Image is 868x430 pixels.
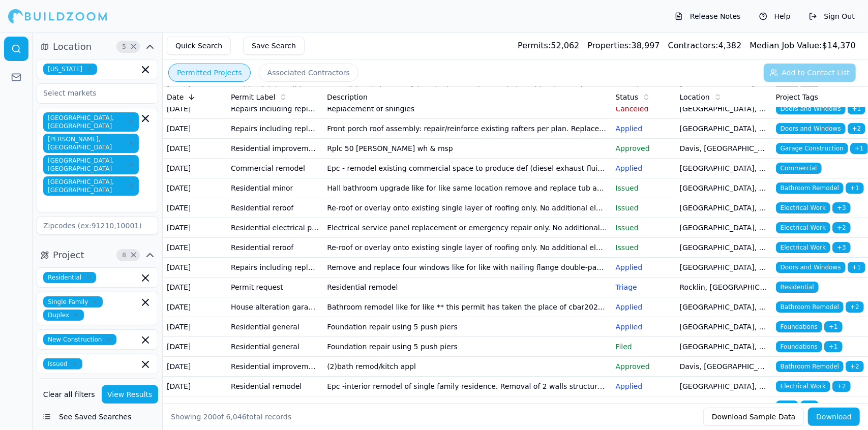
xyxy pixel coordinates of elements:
[676,238,772,258] td: [GEOGRAPHIC_DATA], [GEOGRAPHIC_DATA]
[832,242,851,253] span: + 3
[231,92,319,102] div: Permit Label
[670,8,746,24] button: Release Notes
[323,99,611,119] td: Replacement of shingles
[37,217,158,235] input: Zipcodes (ex:91210,10001)
[203,413,217,421] span: 200
[227,258,323,278] td: Repairs including replacing windows or siding fire or other repairs
[616,104,672,114] p: Canceled
[323,357,611,377] td: (2)bath remod/kitch appl
[776,361,844,372] span: Bathroom Remodel
[676,377,772,396] td: [GEOGRAPHIC_DATA], [GEOGRAPHIC_DATA]
[776,143,848,154] span: Garage Construction
[676,278,772,297] td: Rocklin, [GEOGRAPHIC_DATA]
[323,278,611,297] td: Residential remodel
[323,396,611,416] td: Detached adu 700 sf - 2 bed 1 bathroom - solar will be installed on primary dwelling
[776,103,846,114] span: Doors and Windows
[323,159,611,178] td: Epc - remodel existing commercial space to produce def (diesel exhaust fluid) including installat...
[616,143,672,153] p: Approved
[119,250,129,260] span: 8
[776,301,844,313] span: Bathroom Remodel
[832,202,851,213] span: + 3
[43,272,96,283] span: Residential
[119,42,129,52] span: 5
[323,238,611,258] td: Re-roof or overlay onto existing single layer of roofing only. No additional electrical mechanica...
[323,178,611,198] td: Hall bathroom upgrade like for like same location remove and replace tub and shower surround only...
[323,119,611,139] td: Front porch roof assembly: repair/reinforce existing rafters per plan. Replace damaged span of po...
[676,396,772,416] td: [GEOGRAPHIC_DATA], [GEOGRAPHIC_DATA]
[616,223,672,233] p: Issued
[130,44,137,49] span: Clear Location filters
[680,92,768,102] div: Location
[776,202,830,213] span: Electrical Work
[848,103,866,114] span: + 1
[588,41,632,50] span: Properties:
[227,178,323,198] td: Residential minor
[616,361,672,372] p: Approved
[676,139,772,159] td: Davis, [GEOGRAPHIC_DATA]
[227,139,323,159] td: Residential improvement w/no added area
[776,282,819,293] span: Residential
[37,247,158,263] button: Project8Clear Project filters
[676,119,772,139] td: [GEOGRAPHIC_DATA], [GEOGRAPHIC_DATA]
[227,297,323,317] td: House alteration garage conversion to living space/adu (no new sqft) kitchen/bath remodel
[776,381,830,392] span: Electrical Work
[43,112,139,132] span: [GEOGRAPHIC_DATA], [GEOGRAPHIC_DATA]
[668,40,742,52] div: 4,382
[776,163,822,174] span: Commercial
[676,218,772,238] td: [GEOGRAPHIC_DATA], [GEOGRAPHIC_DATA]
[323,337,611,357] td: Foundation repair using 5 push piers
[703,408,804,426] button: Download Sample Data
[41,385,98,404] button: Clear all filters
[518,41,551,50] span: Permits:
[616,322,672,332] p: Applied
[163,119,227,139] td: [DATE]
[163,178,227,198] td: [DATE]
[226,413,247,421] span: 6,046
[259,64,358,82] button: Associated Contractors
[227,357,323,377] td: Residential improvement w/no added area
[323,198,611,218] td: Re-roof or overlay onto existing single layer of roofing only. No additional electrical mechanica...
[848,262,866,273] span: + 1
[776,242,830,253] span: Electrical Work
[163,396,227,416] td: [DATE]
[616,183,672,193] p: Issued
[130,253,137,258] span: Clear Project filters
[616,262,672,272] p: Applied
[832,222,851,233] span: + 2
[163,159,227,178] td: [DATE]
[750,40,856,52] div: $ 14,370
[227,119,323,139] td: Repairs including replacing windows or siding fire or other repairs
[616,124,672,134] p: Applied
[824,321,843,332] span: + 1
[616,92,672,102] div: Status
[37,39,158,55] button: Location5Clear Location filters
[323,297,611,317] td: Bathroom remodel like for like ** this permit has taken the place of cbar2025-00377
[804,8,860,24] button: Sign Out
[168,64,251,82] button: Permitted Projects
[43,155,139,174] span: [GEOGRAPHIC_DATA], [GEOGRAPHIC_DATA]
[846,182,864,194] span: + 1
[750,41,822,50] span: Median Job Value:
[676,159,772,178] td: [GEOGRAPHIC_DATA], [GEOGRAPHIC_DATA]
[163,258,227,278] td: [DATE]
[616,203,672,213] p: Issued
[616,163,672,173] p: Applied
[776,182,844,194] span: Bathroom Remodel
[227,278,323,297] td: Permit request
[163,218,227,238] td: [DATE]
[776,222,830,233] span: Electrical Work
[676,297,772,317] td: [GEOGRAPHIC_DATA], [GEOGRAPHIC_DATA]
[227,317,323,337] td: Residential general
[102,385,159,404] button: View Results
[518,40,579,52] div: 52,062
[227,218,323,238] td: Residential electrical panel replacement
[43,358,82,370] span: Issued
[53,248,84,262] span: Project
[676,258,772,278] td: [GEOGRAPHIC_DATA], [GEOGRAPHIC_DATA]
[800,401,819,412] span: + 7
[163,337,227,357] td: [DATE]
[323,317,611,337] td: Foundation repair using 5 push piers
[327,92,607,102] div: Description
[323,218,611,238] td: Electrical service panel replacement or emergency repair only. No additional electrical mechanica...
[167,37,231,55] button: Quick Search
